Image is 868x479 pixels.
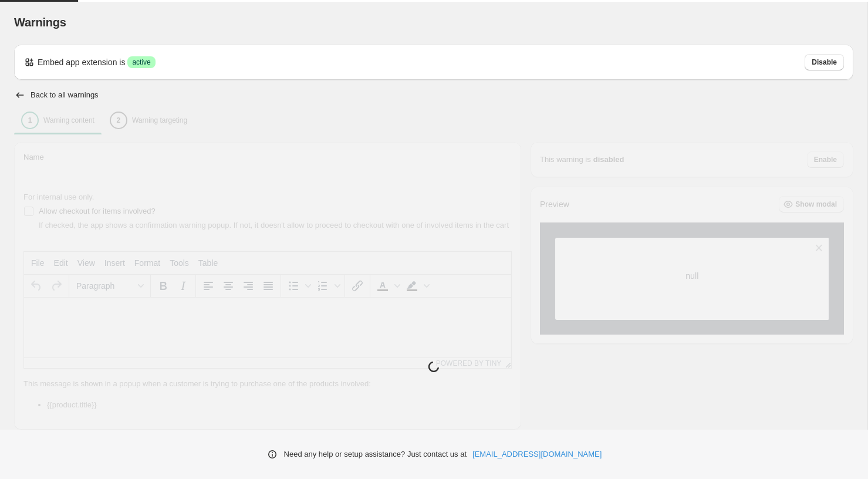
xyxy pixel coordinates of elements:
button: Disable [805,54,844,70]
p: Embed app extension is [38,56,125,68]
h2: Back to all warnings [31,90,99,100]
a: [EMAIL_ADDRESS][DOMAIN_NAME] [472,448,602,460]
span: Disable [812,58,837,67]
span: active [132,58,150,67]
span: Warnings [14,16,66,29]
